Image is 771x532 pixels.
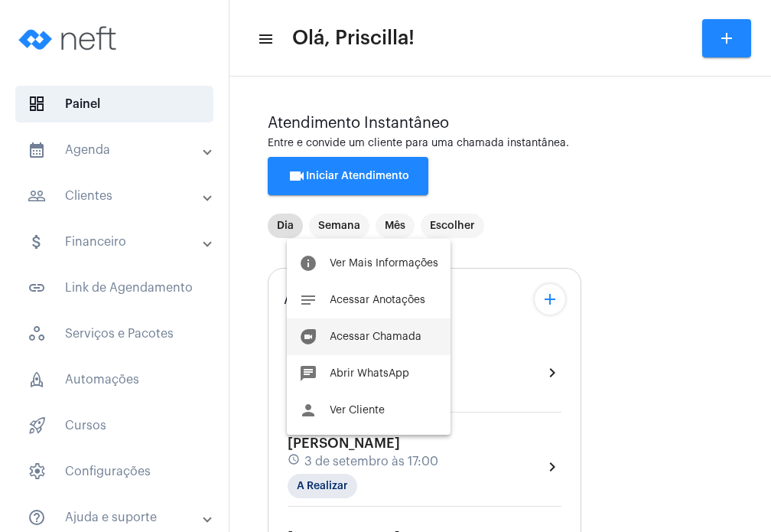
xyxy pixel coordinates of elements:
span: Ver Cliente [330,405,385,416]
mat-icon: info [299,254,317,273]
span: Acessar Anotações [330,295,425,305]
span: Acessar Chamada [330,331,421,342]
mat-icon: chat [299,364,317,383]
mat-icon: person [299,401,317,419]
mat-icon: duo [299,328,317,346]
span: Abrir WhatsApp [330,368,409,379]
mat-icon: notes [299,291,317,309]
span: Ver Mais Informações [330,258,438,269]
